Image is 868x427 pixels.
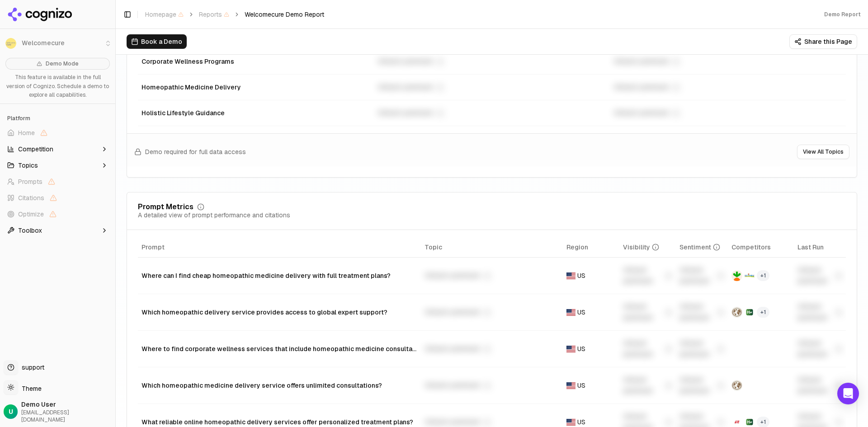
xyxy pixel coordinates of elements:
[4,142,112,156] button: Competition
[577,344,585,353] span: US
[731,380,742,391] img: homeopathy247
[837,383,859,404] div: Open Intercom Messenger
[744,307,755,318] img: h-cura
[613,82,842,93] div: Unlock premium
[757,307,769,318] span: + 1
[199,10,229,19] span: Reports
[18,226,42,235] span: Toolbox
[757,270,769,281] span: + 1
[425,243,442,252] span: Topic
[619,237,676,258] th: brandMentionRate
[744,270,755,281] img: boiron
[731,307,742,318] img: homeopathy247
[142,308,417,317] div: Which homeopathic delivery service provides access to global expert support?
[797,145,849,159] button: View All Topics
[138,237,421,258] th: Prompt
[566,272,576,279] img: US flag
[577,381,585,390] span: US
[566,382,576,389] img: US flag
[425,307,559,318] div: Unlock premium
[377,108,606,118] div: Unlock premium
[566,346,576,352] img: US flag
[679,301,724,323] div: Unlock premium
[142,83,370,92] div: Homeopathic Medicine Delivery
[613,108,842,118] div: Unlock premium
[142,381,417,390] div: Which homeopathic medicine delivery service offers unlimited consultations?
[5,73,110,100] p: This feature is available in the full version of Cognizo. Schedule a demo to explore all capabili...
[679,243,720,252] div: Sentiment
[797,243,824,252] span: Last Run
[679,338,724,360] div: Unlock premium
[9,407,13,416] span: U
[731,243,771,252] span: Competitors
[4,158,112,173] button: Topics
[377,56,606,67] div: Unlock premium
[425,380,559,391] div: Unlock premium
[577,308,585,317] span: US
[676,237,728,258] th: sentiment
[138,211,290,220] div: A detailed view of prompt performance and citations
[797,338,842,360] div: Unlock premium
[623,301,672,323] div: Unlock premium
[623,338,672,360] div: Unlock premium
[794,237,846,258] th: Last Run
[824,11,861,18] div: Demo Report
[18,161,38,170] span: Topics
[18,193,44,202] span: Citations
[789,34,857,49] button: Share this Page
[679,265,724,286] div: Unlock premium
[18,363,44,372] span: support
[623,375,672,396] div: Unlock premium
[425,270,559,281] div: Unlock premium
[4,223,112,238] button: Toolbox
[566,243,588,252] span: Region
[245,10,324,19] span: Welcomecure Demo Report
[623,243,659,252] div: Visibility
[797,301,842,323] div: Unlock premium
[679,375,724,396] div: Unlock premium
[142,418,417,427] div: What reliable online homeopathic delivery services offer personalized treatment plans?
[613,56,842,67] div: Unlock premium
[145,10,184,19] span: Homepage
[46,60,79,67] span: Demo Mode
[18,210,44,219] span: Optimize
[377,82,606,93] div: Unlock premium
[421,237,562,258] th: Topic
[142,57,370,66] div: Corporate Wellness Programs
[728,237,794,258] th: Competitors
[18,128,35,137] span: Home
[127,34,187,49] button: Book a Demo
[142,344,417,353] div: Where to find corporate wellness services that include homeopathic medicine consultations
[425,343,559,354] div: Unlock premium
[797,265,842,286] div: Unlock premium
[142,271,417,280] div: Where can I find cheap homeopathic medicine delivery with full treatment plans?
[145,147,246,156] span: Demo required for full data access
[18,385,42,393] span: Theme
[145,10,324,19] nav: breadcrumb
[21,400,112,409] span: Demo User
[623,265,672,286] div: Unlock premium
[566,309,576,316] img: US flag
[21,409,112,423] span: [EMAIL_ADDRESS][DOMAIN_NAME]
[142,108,370,117] div: Holistic Lifestyle Guidance
[566,419,576,426] img: US flag
[18,177,42,186] span: Prompts
[18,145,53,154] span: Competition
[577,271,585,280] span: US
[563,237,619,258] th: Region
[577,418,585,427] span: US
[731,270,742,281] img: instacart
[138,203,193,211] div: Prompt Metrics
[142,243,165,252] span: Prompt
[797,375,842,396] div: Unlock premium
[4,111,112,126] div: Platform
